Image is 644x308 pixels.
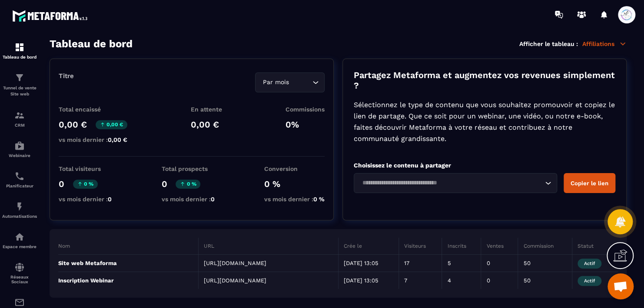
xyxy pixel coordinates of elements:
[198,238,338,255] th: URL
[2,195,37,225] a: automationsautomationsAutomatisations
[398,272,442,289] td: 7
[344,260,393,266] p: [DATE] 13:05
[264,179,325,189] p: 0 %
[59,136,127,143] p: vs mois dernier :
[344,277,393,284] p: [DATE] 13:05
[354,99,615,144] p: Sélectionnez le type de contenu que vous souhaitez promouvoir et copiez le lien de partage. Que c...
[14,201,25,212] img: automations
[264,196,325,203] p: vs mois dernier :
[161,196,214,203] p: vs mois dernier :
[12,8,90,24] img: logo
[481,255,518,272] td: 0
[59,72,74,80] p: Titre
[14,171,25,181] img: scheduler
[2,55,37,59] p: Tableau de bord
[14,141,25,151] img: automations
[518,255,572,272] td: 50
[14,110,25,121] img: formation
[264,165,325,172] p: Conversion
[2,183,37,188] p: Planificateur
[607,273,634,299] div: Ouvrir le chat
[2,225,37,256] a: automationsautomationsEspace membre
[108,196,112,203] span: 0
[481,238,518,255] th: Ventes
[14,72,25,83] img: formation
[59,179,64,189] p: 0
[291,78,310,87] input: Search for option
[191,106,222,113] p: En attente
[210,196,214,203] span: 0
[359,178,543,188] input: Search for option
[59,106,127,113] p: Total encaissé
[2,134,37,164] a: automationsautomationsWebinaire
[73,180,98,189] p: 0 %
[2,123,37,128] p: CRM
[161,179,167,189] p: 0
[14,262,25,272] img: social-network
[354,173,557,193] div: Search for option
[2,214,37,219] p: Automatisations
[582,40,627,48] p: Affiliations
[518,272,572,289] td: 50
[58,260,193,266] p: Site web Metaforma
[354,70,615,91] p: Partagez Metaforma et augmentez vos revenues simplement ?
[198,272,338,289] td: [URL][DOMAIN_NAME]
[2,104,37,134] a: formationformationCRM
[285,106,325,113] p: Commissions
[354,162,615,169] p: Choisissez le contenu à partager
[59,196,112,203] p: vs mois dernier :
[481,272,518,289] td: 0
[285,119,325,130] p: 0%
[578,276,601,286] span: Actif
[313,196,325,203] span: 0 %
[59,165,112,172] p: Total visiteurs
[398,238,442,255] th: Visiteurs
[2,275,37,284] p: Réseaux Sociaux
[14,42,25,52] img: formation
[14,232,25,242] img: automations
[398,255,442,272] td: 17
[578,259,601,269] span: Actif
[338,238,398,255] th: Crée le
[255,72,325,92] div: Search for option
[442,238,481,255] th: Inscrits
[519,40,578,47] p: Afficher le tableau :
[58,238,198,255] th: Nom
[108,136,127,143] span: 0,00 €
[261,78,291,87] span: Par mois
[59,119,87,130] p: 0,00 €
[176,180,200,189] p: 0 %
[442,272,481,289] td: 4
[442,255,481,272] td: 5
[2,36,37,66] a: formationformationTableau de bord
[14,297,25,308] img: email
[2,153,37,158] p: Webinaire
[2,256,37,291] a: social-networksocial-networkRéseaux Sociaux
[198,255,338,272] td: [URL][DOMAIN_NAME]
[572,238,618,255] th: Statut
[564,173,615,193] button: Copier le lien
[2,85,37,97] p: Tunnel de vente Site web
[50,38,133,50] h3: Tableau de bord
[161,165,214,172] p: Total prospects
[2,244,37,249] p: Espace membre
[96,120,127,129] p: 0,00 €
[191,119,222,130] p: 0,00 €
[58,277,193,284] p: Inscription Webinar
[2,66,37,104] a: formationformationTunnel de vente Site web
[518,238,572,255] th: Commission
[2,164,37,195] a: schedulerschedulerPlanificateur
